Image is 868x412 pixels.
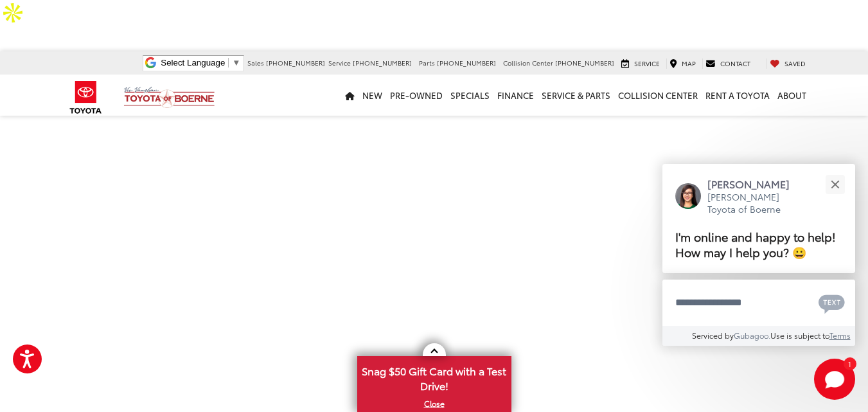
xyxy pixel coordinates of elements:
span: ▼ [232,58,240,67]
span: Snag $50 Gift Card with a Test Drive! [359,357,510,397]
span: Sales [247,58,264,67]
p: [PERSON_NAME] [707,177,802,191]
span: 1 [848,361,851,366]
a: Terms [829,330,851,341]
span: ​ [228,58,229,67]
a: Select Language​ [161,58,240,67]
span: Contact [720,58,750,68]
button: Chat with SMS [815,288,849,317]
img: Toyota [62,76,110,118]
span: Collision Center [503,58,553,67]
span: Select Language [161,58,225,67]
span: Service [634,58,660,68]
span: Service [328,58,351,67]
a: Rent a Toyota [702,75,774,116]
a: New [359,75,386,116]
a: Collision Center [614,75,702,116]
a: Specials [447,75,493,116]
span: I'm online and happy to help! How may I help you? 😀 [675,228,836,260]
a: Finance [493,75,538,116]
button: Toggle Chat Window [814,359,855,400]
div: Close[PERSON_NAME][PERSON_NAME] Toyota of BoerneI'm online and happy to help! How may I help you?... [662,164,855,346]
svg: Text [819,293,845,314]
span: [PHONE_NUMBER] [555,58,614,67]
a: My Saved Vehicles [766,58,809,69]
a: Home [341,75,359,116]
img: Vic Vaughan Toyota of Boerne [123,86,215,109]
span: [PHONE_NUMBER] [437,58,496,67]
a: Gubagoo. [734,330,770,341]
span: [PHONE_NUMBER] [353,58,412,67]
span: Parts [419,58,435,67]
a: Service & Parts: Opens in a new tab [538,75,614,116]
textarea: Type your message [662,280,855,326]
a: Map [666,58,699,69]
a: Pre-Owned [386,75,447,116]
button: Close [821,170,849,198]
span: Serviced by [692,330,734,341]
a: About [774,75,810,116]
a: Contact [702,58,754,69]
p: [PERSON_NAME] Toyota of Boerne [707,191,802,216]
span: Map [682,58,696,68]
svg: Start Chat [814,359,855,400]
span: Saved [784,58,806,68]
span: Use is subject to [770,330,829,341]
a: Service [618,58,663,69]
span: [PHONE_NUMBER] [266,58,325,67]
